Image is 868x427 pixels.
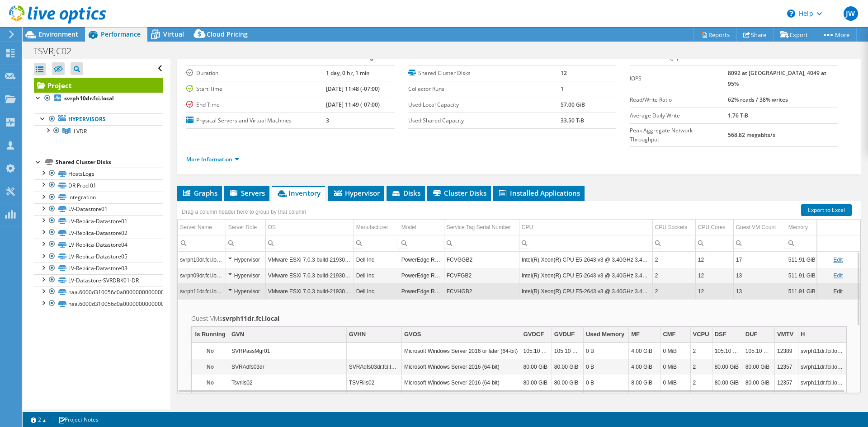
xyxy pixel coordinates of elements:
td: Column Is Running, Value No [192,359,229,375]
div: H [801,329,805,340]
a: Project Notes [52,414,105,425]
td: Column Used Memory, Value 0 B [583,359,628,375]
span: Inventory [276,188,321,197]
b: 182.00 MB/s [728,53,760,61]
div: Is Running [195,329,226,340]
td: Column CPU Sockets, Value 2 [652,252,695,267]
td: Column VMTV, Value 12357 [774,359,798,375]
td: Column Guest VM Count, Value 13 [733,267,786,283]
div: CPU Sockets [655,222,687,233]
span: Servers [229,188,265,197]
a: naa.6000d310056c0a000000000000000095 [34,286,163,298]
a: svrph10dr.fci.local [34,93,163,104]
td: Column GVDUF, Value 80.00 GiB [552,359,583,375]
td: Column GVN, Value SVRAdfs03dr [229,359,346,375]
td: Column GVOS, Value Microsoft Windows Server 2016 (64-bit) [401,359,521,375]
b: 62% reads / 38% writes [728,96,788,103]
td: CPU Column [519,220,652,235]
td: Column Manufacturer, Value Dell Inc. [354,283,399,299]
td: Column VMTV, Value 12389 [774,343,798,359]
td: Column Service Tag Serial Number, Value FCVGGB2 [444,252,519,267]
td: Column H, Value svrph11dr.fci.local [798,359,846,375]
td: Column CPU Cores, Value 12 [695,252,733,267]
div: GVHN [349,329,366,340]
td: Column H, Value svrph11dr.fci.local [798,375,846,391]
a: LVDR [34,125,163,137]
td: GVDCF Column [521,327,552,343]
a: LV-Datastore01 [34,203,163,215]
a: 2 [24,414,52,425]
div: Hypervisor [228,254,263,265]
td: Column MF, Value 4.00 GiB [629,359,660,375]
label: Shared Cluster Disks [408,69,561,78]
div: Drag a column header here to group by that column [179,206,308,218]
td: Column Server Role, Filter cell [226,235,265,251]
td: VCPU Column [690,327,712,343]
td: DSF Column [712,327,743,343]
td: Guest VM Count Column [733,220,786,235]
div: Used Memory [586,329,624,340]
td: Column CPU Cores, Filter cell [695,235,733,251]
td: Column GVHN, Value TSVRiis02 [346,375,401,391]
label: Collector Runs [408,84,561,94]
div: GVDCF [524,329,544,340]
div: Hypervisor [228,286,263,297]
div: CPU Cores [698,222,726,233]
td: Column Server Role, Value Hypervisor [226,252,265,267]
td: Column GVDUF, Value 80.00 GiB [552,375,583,391]
b: 3 [326,117,329,124]
td: Column GVDCF, Value 80.00 GiB [521,359,552,375]
td: GVN Column [229,327,346,343]
td: Column Model, Value PowerEdge R630 [399,252,444,267]
td: Column Memory, Value 511.91 GiB [786,252,819,267]
div: GVDUF [554,329,575,340]
td: CPU Sockets Column [652,220,695,235]
b: 1 day, 0 hr, 1 min [326,69,370,77]
div: MF [631,329,640,340]
span: Cluster Disks [432,188,486,197]
span: Performance [101,30,141,38]
td: Used Memory Column [583,327,628,343]
td: Column GVOS, Value Microsoft Windows Server 2016 or later (64-bit) [401,343,521,359]
b: 3 [561,53,564,61]
span: Graphs [182,188,217,197]
a: LV-Replica-Datastore02 [34,227,163,239]
a: LV-Datastore-SVRDBK01-DR [34,274,163,286]
span: Installed Applications [498,188,580,197]
label: Used Shared Capacity [408,116,561,125]
td: Column Service Tag Serial Number, Value FCVHGB2 [444,283,519,299]
td: Column VCPU, Value 2 [690,375,712,391]
td: Column Guest VM Count, Filter cell [733,235,786,251]
td: Column OS, Value VMware ESXi 7.0.3 build-21930508 [265,252,354,267]
td: Service Tag Serial Number Column [444,220,519,235]
td: Column VMTV, Value 12357 [774,375,798,391]
p: No [194,346,226,357]
td: GVHN Column [346,327,401,343]
td: Manufacturer Column [354,220,399,235]
td: Column Memory, Value 511.91 GiB [786,267,819,283]
td: Column GVDCF, Value 80.00 GiB [521,375,552,391]
td: GVOS Column [401,327,521,343]
td: Column GVHN, Value [346,343,401,359]
td: CMF Column [660,327,690,343]
h2: Guest VMs [191,313,847,324]
td: MF Column [629,327,660,343]
div: Model [401,222,416,233]
td: Column Used Memory, Value 0 B [583,343,628,359]
td: Column CMF, Value 0 MiB [660,359,690,375]
td: Column OS, Value VMware ESXi 7.0.3 build-21930508 [265,267,354,283]
td: Column Model, Value PowerEdge R630 [399,283,444,299]
label: Used Local Capacity [408,100,561,109]
label: Duration [186,69,326,78]
td: Column Server Name, Value svrph10dr.fci.local [178,252,226,267]
div: OS [268,222,276,233]
td: Column CPU Cores, Value 12 [695,283,733,299]
a: Edit [833,288,843,295]
b: [DATE] 11:49 (-07:00) [326,101,380,108]
td: H Column [798,327,846,343]
label: IOPS [630,74,727,83]
td: Column GVN, Value Tsvriis02 [229,375,346,391]
td: Column CPU Sockets, Filter cell [652,235,695,251]
td: Column VCPU, Value 2 [690,343,712,359]
span: Disks [391,188,420,197]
